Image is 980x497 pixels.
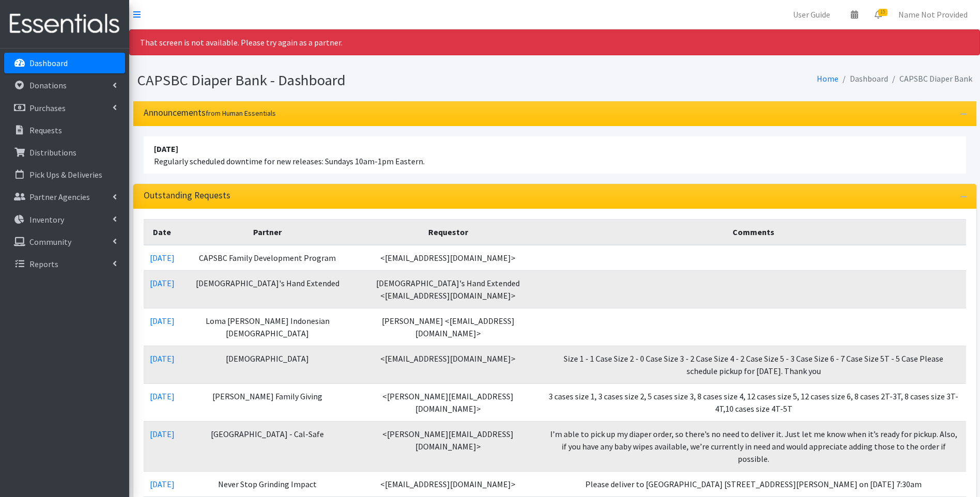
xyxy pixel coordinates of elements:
[354,270,541,308] td: [DEMOGRAPHIC_DATA]'s Hand Extended <[EMAIL_ADDRESS][DOMAIN_NAME]>
[838,71,888,86] li: Dashboard
[4,231,125,252] a: Community
[150,429,175,439] a: [DATE]
[150,479,175,489] a: [DATE]
[4,254,125,274] a: Reports
[888,71,972,86] li: CAPSBC Diaper Bank
[4,53,125,73] a: Dashboard
[354,421,541,471] td: <[PERSON_NAME][EMAIL_ADDRESS][DOMAIN_NAME]>
[29,237,71,247] p: Community
[144,190,230,201] h3: Outstanding Requests
[4,164,125,185] a: Pick Ups & Deliveries
[29,125,62,135] p: Requests
[144,136,966,174] li: Regularly scheduled downtime for new releases: Sundays 10am-1pm Eastern.
[181,270,355,308] td: [DEMOGRAPHIC_DATA]'s Hand Extended
[144,219,181,245] th: Date
[181,245,355,271] td: CAPSBC Family Development Program
[4,120,125,141] a: Requests
[890,4,976,25] a: Name Not Provided
[150,253,175,263] a: [DATE]
[4,142,125,163] a: Distributions
[206,108,276,118] small: from Human Essentials
[144,107,276,118] h3: Announcements
[4,187,125,207] a: Partner Agencies
[29,214,64,225] p: Inventory
[181,471,355,496] td: Never Stop Grinding Impact
[181,421,355,471] td: [GEOGRAPHIC_DATA] - Cal-Safe
[354,308,541,346] td: [PERSON_NAME] <[EMAIL_ADDRESS][DOMAIN_NAME]>
[154,144,178,154] strong: [DATE]
[354,245,541,271] td: <[EMAIL_ADDRESS][DOMAIN_NAME]>
[29,192,90,202] p: Partner Agencies
[541,219,966,245] th: Comments
[181,346,355,383] td: [DEMOGRAPHIC_DATA]
[817,73,838,84] a: Home
[785,4,838,25] a: User Guide
[878,9,888,16] span: 15
[181,219,355,245] th: Partner
[129,29,980,55] div: That screen is not available. Please try again as a partner.
[150,391,175,401] a: [DATE]
[181,383,355,421] td: [PERSON_NAME] Family Giving
[29,169,102,180] p: Pick Ups & Deliveries
[354,471,541,496] td: <[EMAIL_ADDRESS][DOMAIN_NAME]>
[4,98,125,118] a: Purchases
[541,383,966,421] td: 3 cases size 1, 3 cases size 2, 5 cases size 3, 8 cases size 4, 12 cases size 5, 12 cases size 6,...
[29,103,66,113] p: Purchases
[29,147,76,158] p: Distributions
[29,80,67,90] p: Donations
[150,278,175,288] a: [DATE]
[541,421,966,471] td: I’m able to pick up my diaper order, so there’s no need to deliver it. Just let me know when it’s...
[541,471,966,496] td: Please deliver to [GEOGRAPHIC_DATA] [STREET_ADDRESS][PERSON_NAME] on [DATE] 7:30am
[866,4,890,25] a: 15
[181,308,355,346] td: Loma [PERSON_NAME] Indonesian [DEMOGRAPHIC_DATA]
[137,71,551,89] h1: CAPSBC Diaper Bank - Dashboard
[29,58,68,68] p: Dashboard
[354,219,541,245] th: Requestor
[4,7,125,41] img: HumanEssentials
[29,259,58,269] p: Reports
[4,209,125,230] a: Inventory
[541,346,966,383] td: Size 1 - 1 Case Size 2 - 0 Case Size 3 - 2 Case Size 4 - 2 Case Size 5 - 3 Case Size 6 - 7 Case S...
[150,353,175,364] a: [DATE]
[354,383,541,421] td: <[PERSON_NAME][EMAIL_ADDRESS][DOMAIN_NAME]>
[4,75,125,96] a: Donations
[354,346,541,383] td: <[EMAIL_ADDRESS][DOMAIN_NAME]>
[150,316,175,326] a: [DATE]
